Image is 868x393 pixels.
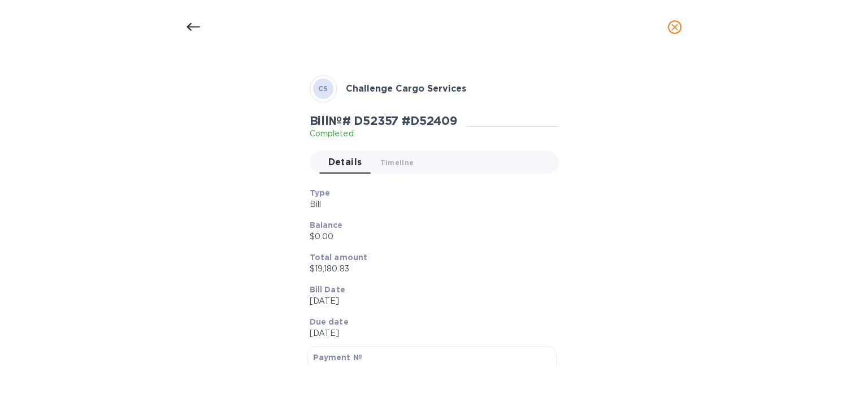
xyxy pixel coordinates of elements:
[310,327,550,339] p: [DATE]
[310,188,331,197] b: Type
[310,128,457,140] p: Completed
[380,157,414,169] span: Timeline
[310,114,457,128] h2: Bill № # D52357 #D52409
[310,221,343,230] b: Balance
[310,253,368,262] b: Total amount
[310,285,345,294] b: Bill Date
[313,363,551,375] p: 20023990
[313,353,362,362] b: Payment №
[346,83,466,94] b: Challenge Cargo Services
[310,317,349,326] b: Due date
[310,231,550,243] p: $0.00
[318,84,328,93] b: CS
[661,14,688,41] button: close
[310,295,550,307] p: [DATE]
[328,154,362,170] span: Details
[310,198,550,210] p: Bill
[310,263,550,275] p: $19,180.83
